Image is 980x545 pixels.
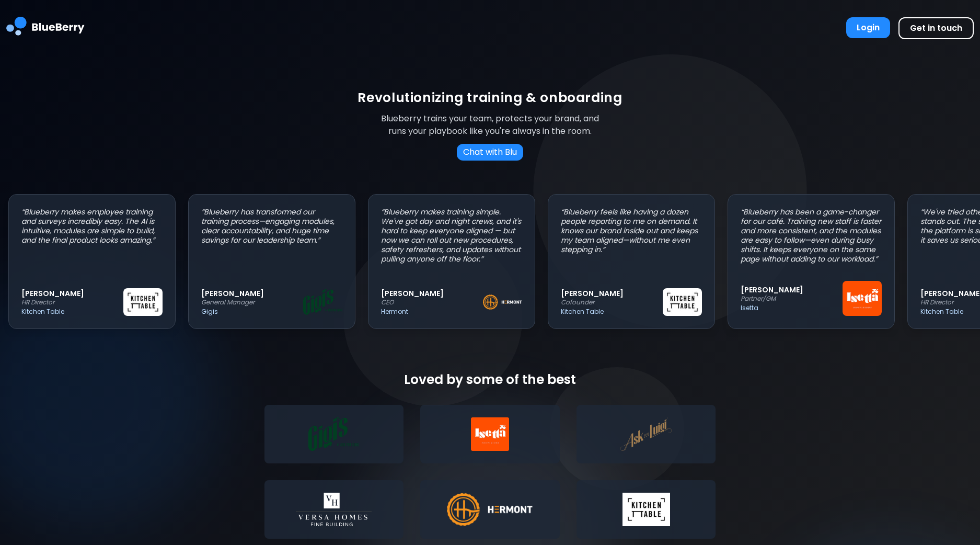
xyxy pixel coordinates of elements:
[21,308,123,316] p: Kitchen Table
[561,207,702,254] p: “ Blueberry feels like having a dozen people reporting to me on demand. It knows our brand inside...
[381,298,483,306] p: CEO
[381,207,522,264] p: “ Blueberry makes training simple. We've got day and night crews, and it's hard to keep everyone ...
[264,371,716,388] h2: Loved by some of the best
[596,493,696,526] img: Client logo
[201,298,303,306] p: General Manager
[663,288,702,315] img: Kitchen Table logo
[440,417,540,451] img: Client logo
[741,294,843,303] p: Partner/GM
[457,144,523,161] button: Chat with Blu
[846,17,890,39] a: Login
[741,304,843,312] p: Isetta
[561,308,663,316] p: Kitchen Table
[843,281,882,315] img: Isetta logo
[440,493,540,526] img: Client logo
[201,308,303,316] p: Gigis
[898,17,974,39] button: Get in touch
[596,417,696,451] img: Client logo
[284,417,384,451] img: Client logo
[284,493,384,526] img: Client logo
[201,289,303,298] p: [PERSON_NAME]
[21,289,123,298] p: [PERSON_NAME]
[381,308,483,316] p: Hermont
[21,298,123,306] p: HR Director
[123,288,163,315] img: Kitchen Table logo
[21,207,163,245] p: “ Blueberry makes employee training and surveys incredibly easy. The AI is intuitive, modules are...
[373,112,607,138] p: Blueberry trains your team, protects your brand, and runs your playbook like you're always in the...
[483,294,522,310] img: Hermont logo
[358,89,622,106] h1: Revolutionizing training & onboarding
[6,8,85,48] img: BlueBerry Logo
[561,298,663,306] p: Cofounder
[303,289,342,315] img: Gigis logo
[846,17,890,38] button: Login
[561,289,663,298] p: [PERSON_NAME]
[381,289,483,298] p: [PERSON_NAME]
[741,285,843,294] p: [PERSON_NAME]
[910,22,962,34] span: Get in touch
[741,207,882,264] p: “ Blueberry has been a game-changer for our café. Training new staff is faster and more consisten...
[201,207,342,245] p: “ Blueberry has transformed our training process—engaging modules, clear accountability, and huge...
